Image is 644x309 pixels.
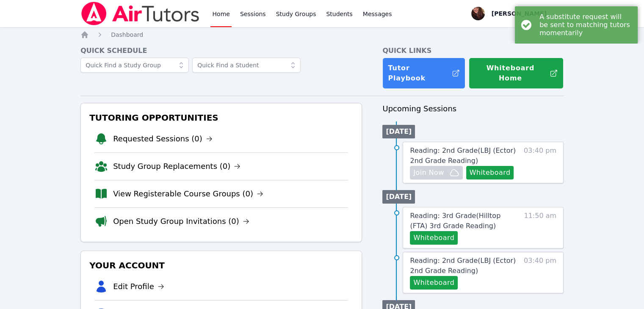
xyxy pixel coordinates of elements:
button: Whiteboard [410,231,458,245]
button: Join Now [410,166,462,179]
span: Join Now [413,168,444,178]
h3: Your Account [88,258,355,273]
nav: Breadcrumb [80,30,564,39]
li: [DATE] [382,125,415,138]
span: Dashboard [111,31,143,38]
button: Whiteboard [466,166,514,179]
h3: Tutoring Opportunities [88,110,355,125]
input: Quick Find a Student [192,58,301,73]
h3: Upcoming Sessions [382,103,564,115]
li: [DATE] [382,190,415,204]
a: Reading: 3rd Grade(Hilltop (FTA) 3rd Grade Reading) [410,211,520,231]
button: Whiteboard Home [469,58,564,89]
a: Open Study Group Invitations (0) [113,215,249,227]
a: Edit Profile [113,281,164,292]
a: Dashboard [111,30,143,39]
img: Air Tutors [80,2,200,25]
span: 03:40 pm [524,256,556,290]
a: Study Group Replacements (0) [113,160,240,172]
a: View Registerable Course Groups (0) [113,188,263,200]
span: 03:40 pm [524,146,556,179]
input: Quick Find a Study Group [80,58,189,73]
h4: Quick Schedule [80,46,362,56]
a: Reading: 2nd Grade(LBJ (Ector) 2nd Grade Reading) [410,146,520,166]
a: Tutor Playbook [382,58,465,89]
span: Messages [363,10,392,18]
h4: Quick Links [382,46,564,56]
span: Reading: 3rd Grade ( Hilltop (FTA) 3rd Grade Reading ) [410,212,500,230]
a: Requested Sessions (0) [113,133,213,145]
span: Reading: 2nd Grade ( LBJ (Ector) 2nd Grade Reading ) [410,146,516,165]
div: A substitute request will be sent to matching tutors momentarily [539,13,631,37]
span: 11:50 am [524,211,556,245]
a: Reading: 2nd Grade(LBJ (Ector) 2nd Grade Reading) [410,256,520,276]
button: Whiteboard [410,276,458,290]
span: Reading: 2nd Grade ( LBJ (Ector) 2nd Grade Reading ) [410,257,516,275]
